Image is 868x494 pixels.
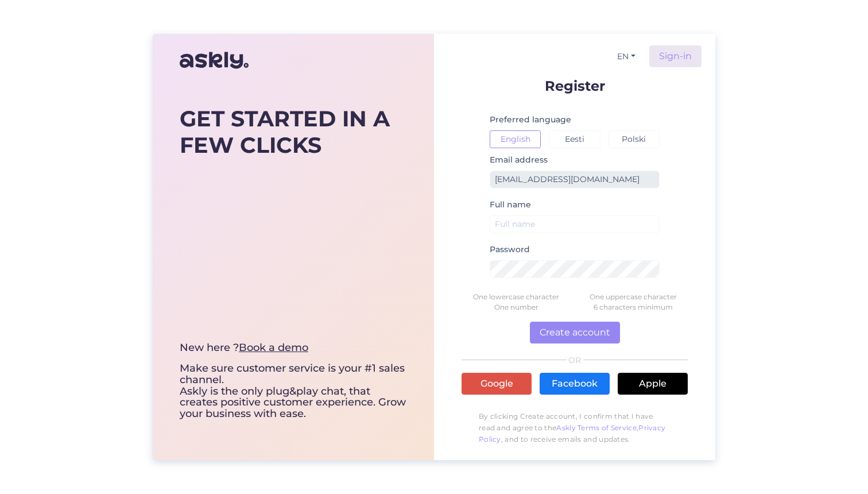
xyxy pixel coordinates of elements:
[618,373,688,395] a: Apple
[575,292,692,302] div: One uppercase character
[649,45,702,67] a: Sign-in
[490,171,660,188] input: Enter email
[613,48,640,65] button: EN
[556,423,637,432] a: Askly Terms of Service
[567,356,583,364] span: OR
[239,341,308,354] a: Book a demo
[490,215,660,233] input: Full name
[549,130,600,148] button: Eesti
[180,342,407,354] div: New here ?
[490,114,571,126] label: Preferred language
[180,342,407,420] div: Make sure customer service is your #1 sales channel. Askly is the only plug&play chat, that creat...
[180,47,249,74] img: Askly
[458,292,575,302] div: One lowercase character
[462,373,532,395] a: Google
[490,244,530,256] label: Password
[540,373,610,395] a: Facebook
[530,322,620,344] button: Create account
[575,302,692,312] div: 6 characters minimum
[180,106,407,158] div: GET STARTED IN A FEW CLICKS
[490,130,541,148] button: English
[462,405,688,451] p: By clicking Create account, I confirm that I have read and agree to the , , and to receive emails...
[490,199,531,211] label: Full name
[458,302,575,312] div: One number
[609,130,660,148] button: Polski
[462,79,688,93] p: Register
[490,154,548,166] label: Email address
